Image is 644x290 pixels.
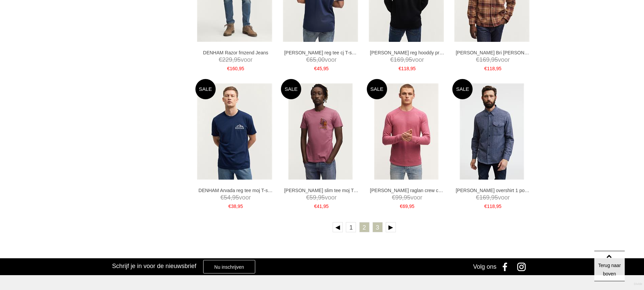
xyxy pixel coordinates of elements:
[316,56,318,63] span: ,
[484,204,487,209] span: €
[310,56,316,63] span: 65
[198,50,273,56] a: DENHAM Razor fmzend Jeans
[392,194,395,201] span: €
[404,194,410,201] span: 95
[473,258,496,275] div: Volg ons
[227,66,230,71] span: €
[239,66,244,71] span: 95
[224,194,231,201] span: 54
[284,50,359,56] a: [PERSON_NAME] reg tee cj T-shirts
[393,56,404,63] span: 169
[284,193,359,202] span: voor
[496,204,502,209] span: 95
[491,194,498,201] span: 95
[231,194,232,201] span: ,
[495,66,496,71] span: ,
[408,204,409,209] span: ,
[634,280,642,288] a: Divide
[322,66,324,71] span: ,
[390,56,393,63] span: €
[487,66,495,71] span: 118
[314,204,317,209] span: €
[229,204,231,209] span: €
[203,260,255,273] a: Nu inschrijven
[409,66,410,71] span: ,
[318,194,325,201] span: 95
[496,66,502,71] span: 95
[370,56,444,64] span: voor
[220,194,224,201] span: €
[306,56,310,63] span: €
[317,66,322,71] span: 45
[322,204,324,209] span: ,
[405,56,412,63] span: 95
[479,194,490,201] span: 169
[373,222,383,232] a: 3
[410,66,416,71] span: 95
[222,56,232,63] span: 229
[317,204,322,209] span: 41
[395,194,402,201] span: 99
[374,83,438,180] img: DENHAM Jv raglan crew cmj Truien
[456,193,530,202] span: voor
[198,187,273,193] a: DENHAM Arvada reg tee moj T-shirts
[234,56,241,63] span: 95
[490,194,491,201] span: ,
[404,56,405,63] span: ,
[476,56,479,63] span: €
[284,187,359,193] a: [PERSON_NAME] slim tee moj T-shirts
[231,204,236,209] span: 38
[230,66,237,71] span: 160
[515,258,532,275] a: Instagram
[323,66,329,71] span: 95
[370,50,444,56] a: [PERSON_NAME] reg hooddy prs Truien
[484,66,487,71] span: €
[476,194,479,201] span: €
[456,187,530,193] a: [PERSON_NAME] overshirt 1 pocket bh Overhemden
[306,194,310,201] span: €
[409,204,414,209] span: 95
[456,56,530,64] span: voor
[495,204,496,209] span: ,
[370,187,444,193] a: [PERSON_NAME] raglan crew cmj Truien
[403,204,408,209] span: 69
[400,204,403,209] span: €
[323,204,329,209] span: 95
[198,193,273,202] span: voor
[232,194,239,201] span: 95
[219,56,222,63] span: €
[318,56,325,63] span: 00
[401,66,409,71] span: 118
[359,222,369,232] a: 2
[594,251,625,281] a: Terug naar boven
[197,83,272,180] img: DENHAM Arvada reg tee moj T-shirts
[238,204,243,209] span: 95
[498,258,515,275] a: Facebook
[456,50,530,56] a: [PERSON_NAME] Bri [PERSON_NAME] overshirt ac Overhemden
[399,66,401,71] span: €
[112,262,196,270] h3: Schrijf je in voor de nieuwsbrief
[487,204,495,209] span: 118
[490,56,491,63] span: ,
[288,83,353,180] img: DENHAM Satori slim tee moj T-shirts
[314,66,317,71] span: €
[460,83,524,180] img: DENHAM Burton overshirt 1 pocket bh Overhemden
[402,194,404,201] span: ,
[316,194,318,201] span: ,
[198,56,273,64] span: voor
[284,56,359,64] span: voor
[236,204,238,209] span: ,
[479,56,490,63] span: 169
[491,56,498,63] span: 95
[232,56,234,63] span: ,
[238,66,239,71] span: ,
[310,194,316,201] span: 59
[370,193,444,202] span: voor
[346,222,356,232] a: 1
